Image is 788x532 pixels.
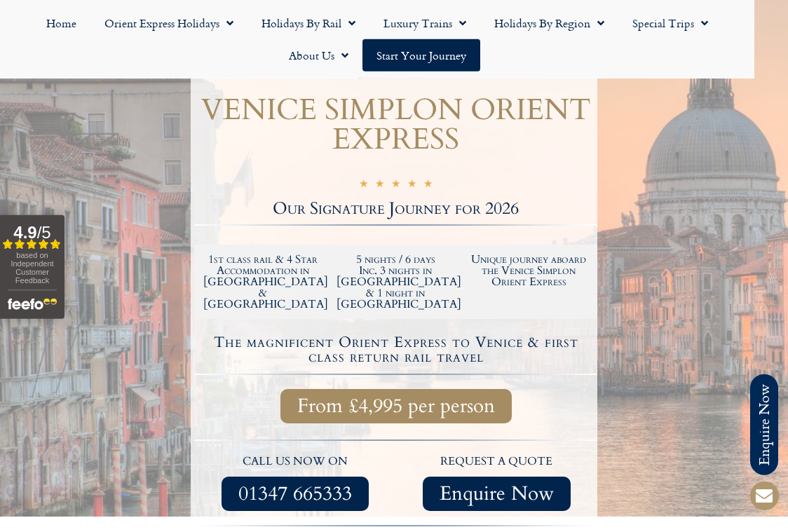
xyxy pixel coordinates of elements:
[618,7,722,39] a: Special Trips
[359,179,368,192] i: ☆
[90,7,247,39] a: Orient Express Holidays
[194,200,597,217] h2: Our Signature Journey for 2026
[222,477,369,511] a: 01347 665333
[407,179,416,192] i: ☆
[423,179,433,192] i: ☆
[203,254,322,310] h2: 1st class rail & 4 Star Accommodation in [GEOGRAPHIC_DATA] & [GEOGRAPHIC_DATA]
[275,39,362,71] a: About Us
[7,7,747,71] nav: Menu
[297,397,495,415] span: From £4,995 per person
[403,453,591,471] p: request a quote
[201,453,389,471] p: call us now on
[375,179,384,192] i: ☆
[440,485,554,503] span: Enquire Now
[369,7,480,39] a: Luxury Trains
[480,7,618,39] a: Holidays by Region
[238,485,352,503] span: 01347 665333
[337,254,456,310] h2: 5 nights / 6 days Inc. 3 nights in [GEOGRAPHIC_DATA] & 1 night in [GEOGRAPHIC_DATA]
[247,7,369,39] a: Holidays by Rail
[423,477,571,511] a: Enquire Now
[280,389,512,423] a: From £4,995 per person
[362,39,480,71] a: Start your Journey
[469,254,588,287] h2: Unique journey aboard the Venice Simplon Orient Express
[32,7,90,39] a: Home
[391,179,400,192] i: ☆
[196,335,595,364] h4: The magnificent Orient Express to Venice & first class return rail travel
[359,177,433,192] div: 5/5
